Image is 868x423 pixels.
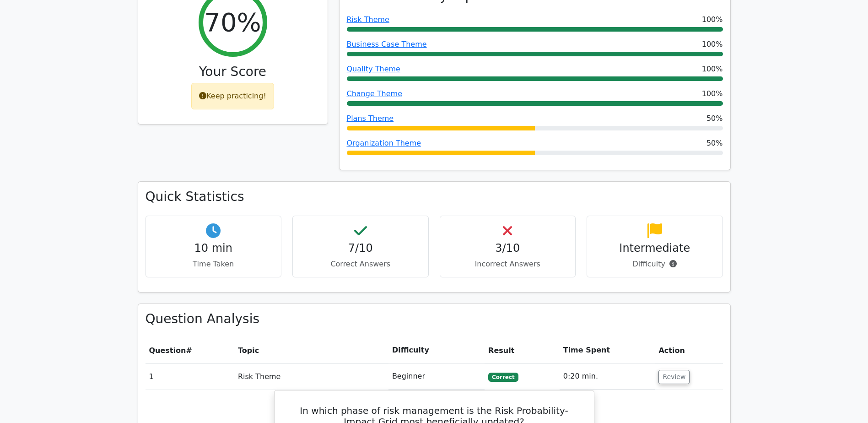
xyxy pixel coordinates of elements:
[347,89,403,98] a: Change Theme
[146,189,723,205] h3: Quick Statistics
[658,370,690,384] button: Review
[146,337,234,363] th: #
[702,88,723,99] span: 100%
[706,113,723,124] span: 50%
[300,242,421,255] h4: 7/10
[594,242,715,255] h4: Intermediate
[702,14,723,25] span: 100%
[204,7,261,38] h2: 70%
[655,337,722,363] th: Action
[485,337,560,363] th: Result
[146,311,723,327] h3: Question Analysis
[388,363,485,390] td: Beginner
[347,114,394,123] a: Plans Theme
[149,346,186,355] span: Question
[347,139,421,147] a: Organization Theme
[146,64,320,80] h3: Your Score
[706,138,723,149] span: 50%
[191,83,274,109] div: Keep practicing!
[153,242,274,255] h4: 10 min
[300,259,421,270] p: Correct Answers
[594,259,715,270] p: Difficulty
[447,259,568,270] p: Incorrect Answers
[560,363,655,390] td: 0:20 min.
[560,337,655,363] th: Time Spent
[388,337,485,363] th: Difficulty
[347,65,400,73] a: Quality Theme
[146,363,234,390] td: 1
[347,40,427,49] a: Business Case Theme
[447,242,568,255] h4: 3/10
[702,39,723,50] span: 100%
[347,15,389,24] a: Risk Theme
[153,259,274,270] p: Time Taken
[702,64,723,75] span: 100%
[488,373,518,382] span: Correct
[234,337,388,363] th: Topic
[234,363,388,390] td: Risk Theme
